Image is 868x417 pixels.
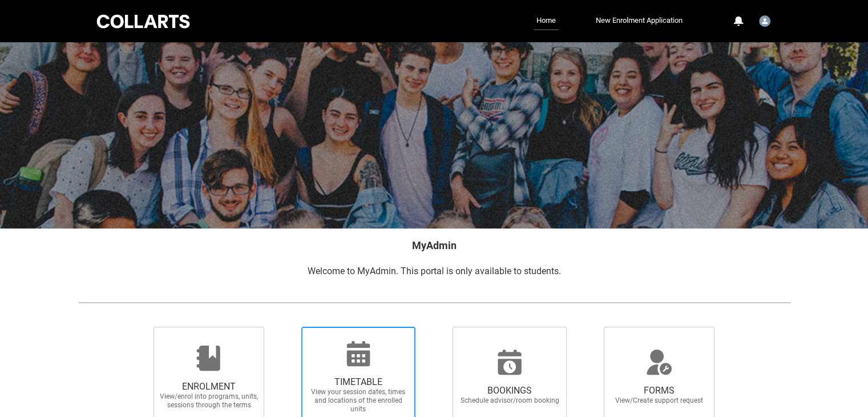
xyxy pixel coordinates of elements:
[459,396,560,405] span: Schedule advisor/room booking
[308,266,561,276] span: Welcome to MyAdmin. This portal is only available to students.
[78,238,790,253] h2: MyAdmin
[459,385,560,396] span: BOOKINGS
[759,15,770,27] img: Student.ajaffe.20240405
[609,385,709,396] span: FORMS
[593,12,685,29] a: New Enrolment Application
[609,396,709,405] span: View/Create support request
[159,392,259,410] span: View/enrol into programs, units, sessions through the terms
[159,381,259,392] span: ENROLMENT
[308,388,409,414] span: View your session dates, times and locations of the enrolled units
[534,12,559,30] a: Home
[756,11,773,29] button: User Profile Student.ajaffe.20240405
[308,376,409,388] span: TIMETABLE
